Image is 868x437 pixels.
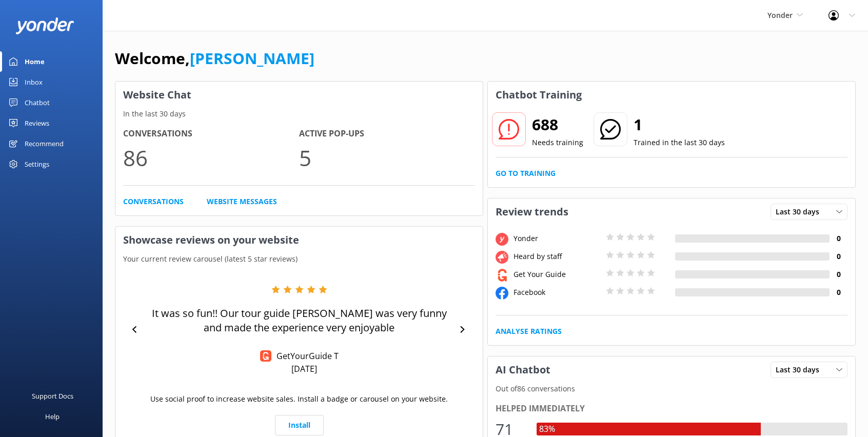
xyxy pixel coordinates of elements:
div: Heard by staff [511,251,603,262]
div: Helped immediately [496,402,847,415]
h4: 0 [830,287,847,298]
h4: 0 [830,251,847,262]
h3: Review trends [488,198,576,225]
p: In the last 30 days [115,108,483,120]
h1: Welcome, [115,46,314,71]
a: Website Messages [207,196,277,207]
img: Get Your Guide Reviews [260,350,271,362]
p: [DATE] [291,363,317,374]
img: yonder-white-logo.png [15,17,74,34]
p: GetYourGuide T [271,350,339,362]
h2: 688 [532,112,583,137]
span: Last 30 days [776,206,825,217]
div: Inbox [25,72,43,92]
p: 5 [299,141,475,175]
p: Out of 86 conversations [488,383,855,394]
h3: Website Chat [115,82,483,108]
div: Home [25,51,45,72]
p: Use social proof to increase website sales. Install a badge or carousel on your website. [150,393,448,405]
div: Facebook [511,287,603,298]
div: Recommend [25,133,64,154]
h2: 1 [634,112,725,137]
h4: 0 [830,233,847,244]
span: Last 30 days [776,364,825,375]
p: Trained in the last 30 days [634,137,725,148]
div: Settings [25,154,49,174]
div: 83% [537,423,558,436]
p: 86 [123,141,299,175]
div: Yonder [511,233,603,244]
h3: Showcase reviews on your website [115,227,483,253]
p: Your current review carousel (latest 5 star reviews) [115,253,483,265]
a: [PERSON_NAME] [190,48,314,69]
h4: 0 [830,269,847,280]
a: Analyse Ratings [496,326,562,337]
div: Help [45,406,60,427]
a: Go to Training [496,168,556,179]
h3: Chatbot Training [488,82,589,108]
div: Chatbot [25,92,50,113]
a: Install [275,415,324,435]
h3: AI Chatbot [488,356,558,383]
h4: Active Pop-ups [299,127,475,141]
div: Support Docs [32,386,73,406]
div: Reviews [25,113,49,133]
span: Yonder [767,10,793,20]
p: It was so fun!! Our tour guide [PERSON_NAME] was very funny and made the experience very enjoyable [144,306,455,335]
div: Get Your Guide [511,269,603,280]
a: Conversations [123,196,184,207]
h4: Conversations [123,127,299,141]
p: Needs training [532,137,583,148]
